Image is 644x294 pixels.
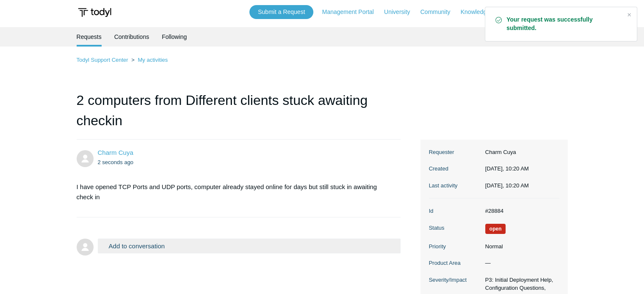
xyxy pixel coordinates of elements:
time: 10/13/2025, 10:20 [98,159,134,165]
a: University [384,8,418,16]
a: Knowledge Base [461,8,514,16]
li: My activities [130,57,168,63]
dt: Created [429,165,481,173]
li: Todyl Support Center [77,57,130,63]
a: Following [162,27,187,47]
a: Todyl Support Center [77,57,128,63]
a: My activities [138,57,168,63]
dt: Id [429,207,481,215]
time: 10/13/2025, 10:20 [485,182,529,189]
button: Add to conversation [98,239,401,253]
dt: Priority [429,242,481,251]
dd: Charm Cuya [481,148,559,157]
dt: Product Area [429,259,481,267]
dt: Requester [429,148,481,157]
img: Todyl Support Center Help Center home page [77,5,113,20]
a: Contributions [114,27,149,47]
h1: 2 computers from Different clients stuck awaiting checkin [77,90,401,140]
span: We are working on a response for you [485,224,506,234]
a: Management Portal [322,8,382,16]
div: Close [623,9,635,21]
time: 10/13/2025, 10:20 [485,165,529,172]
a: Community [420,8,459,16]
dd: #28884 [481,207,559,215]
dt: Status [429,224,481,232]
strong: Your request was successfully submitted. [506,16,620,33]
dd: Normal [481,242,559,251]
dt: Last activity [429,181,481,190]
dt: Severity/Impact [429,276,481,284]
li: Requests [77,27,102,47]
dd: — [481,259,559,267]
a: Charm Cuya [98,149,133,156]
a: Submit a Request [249,5,313,19]
p: I have opened TCP Ports and UDP ports, computer already stayed online for days but still stuck in... [77,182,392,202]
